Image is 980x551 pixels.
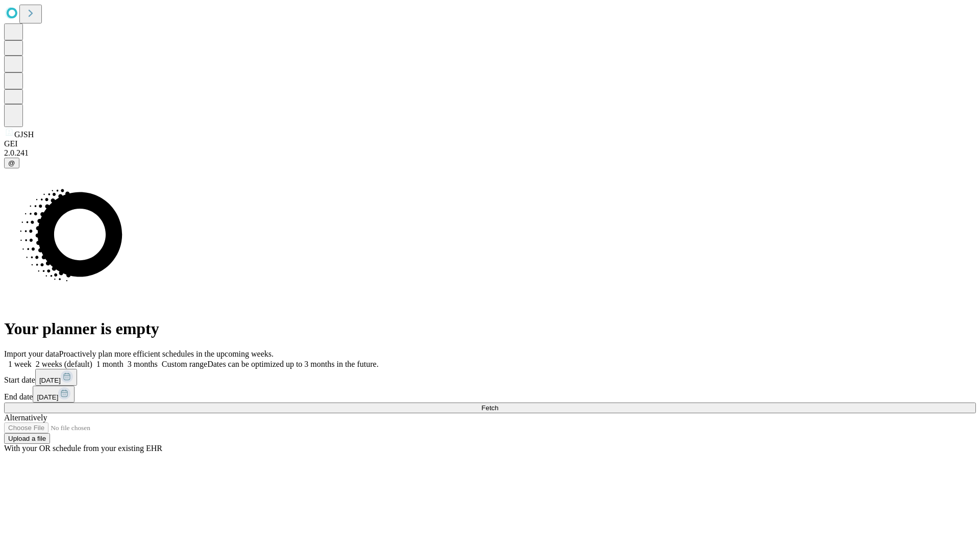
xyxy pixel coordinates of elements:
span: Import your data [4,349,59,358]
span: 1 month [96,360,124,368]
button: @ [4,158,19,168]
span: Alternatively [4,413,47,422]
button: Fetch [4,403,976,413]
span: Dates can be optimized up to 3 months in the future. [207,360,378,368]
button: [DATE] [35,369,77,386]
span: Custom range [162,360,207,368]
span: With your OR schedule from your existing EHR [4,444,162,453]
span: 3 months [128,360,158,368]
span: Fetch [481,404,498,412]
div: GEI [4,139,976,148]
div: End date [4,386,976,403]
span: Proactively plan more efficient schedules in the upcoming weeks. [59,349,274,358]
button: Upload a file [4,433,50,444]
h1: Your planner is empty [4,319,976,338]
div: Start date [4,369,976,386]
span: [DATE] [37,393,58,401]
span: GJSH [14,130,34,139]
span: [DATE] [39,377,61,384]
span: 1 week [8,360,32,368]
div: 2.0.241 [4,148,976,158]
span: @ [8,159,15,167]
span: 2 weeks (default) [36,360,92,368]
button: [DATE] [33,386,75,403]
